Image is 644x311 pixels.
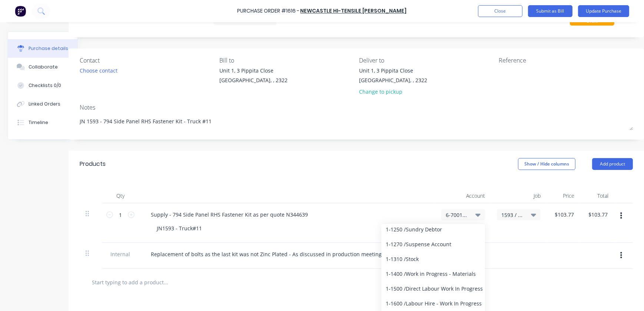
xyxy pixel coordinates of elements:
button: Timeline [8,113,77,132]
button: Add product [592,158,633,170]
div: Purchase Order #1616 - [238,7,300,15]
div: 1-1270 / Suspense Account [381,237,485,251]
div: Change to pickup [359,88,427,96]
div: Account [435,188,491,203]
div: JN1593 - Truck#11 [151,223,208,234]
button: Purchase details [8,39,77,58]
div: Bill to [219,56,353,65]
div: Checklists 0/0 [29,82,61,89]
a: Newcastle Hi-Tensile [PERSON_NAME] [301,7,407,15]
div: Total [581,188,615,203]
div: Replacement of bolts as the last kit was not Zinc Plated - As discussed in production meeting [DATE] [145,249,405,260]
div: Job [491,188,547,203]
button: Submit as Bill [528,5,572,17]
div: 1-1600 / Labour Hire - Work In Progress [381,296,485,311]
button: Linked Orders [8,95,77,113]
div: Timeline [29,119,48,126]
div: Notes [80,103,633,112]
div: Products [80,160,106,168]
div: Deliver to [359,56,493,65]
div: Unit 1, 3 Pippita Close [359,67,427,74]
img: Factory [15,6,26,17]
div: 1-1310 / Stock [381,251,485,266]
button: Checklists 0/0 [8,76,77,95]
div: [GEOGRAPHIC_DATA], , 2322 [359,76,427,84]
div: Qty [102,188,139,203]
span: 1593 / W/Trac-794-Side-Panel-T11 [501,211,524,219]
button: Show / Hide columns [518,158,575,170]
button: Close [478,5,522,17]
div: 1-1400 / Work in Progress - Materials [381,266,485,281]
div: Choose contact [80,67,117,74]
div: Collaborate [29,64,58,70]
button: Collaborate [8,58,77,76]
div: [GEOGRAPHIC_DATA], , 2322 [219,76,288,84]
div: Unit 1, 3 Pippita Close [219,67,288,74]
div: Linked Orders [29,101,60,107]
div: Contact [80,56,214,65]
div: Purchase details [29,45,68,52]
span: 6-7001 / Materials - Rework [446,211,468,219]
button: Update Purchase [578,5,629,17]
textarea: JN 1593 - 794 Side Panel RHS Fastener Kit - Truck #11 [80,114,633,130]
div: Price [547,188,581,203]
input: Start typing to add a product... [92,275,240,290]
span: Internal [108,250,133,258]
div: 1-1500 / Direct Labour Work In Progress [381,281,485,296]
div: Reference [499,56,633,65]
div: Supply - 794 Side Panel RHS Fastener Kit as per quote N344639 [145,209,314,220]
div: 1-1250 / Sundry Debtor [381,222,485,237]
